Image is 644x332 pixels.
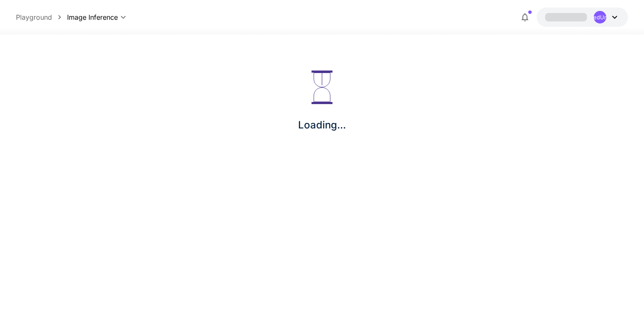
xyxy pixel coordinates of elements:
nav: breadcrumb [16,12,67,22]
p: Loading... [298,118,346,133]
button: UndefinedUndefined [537,8,628,27]
div: UndefinedUndefined [594,11,606,24]
a: Playground [16,12,52,22]
span: Image Inference [67,12,118,22]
